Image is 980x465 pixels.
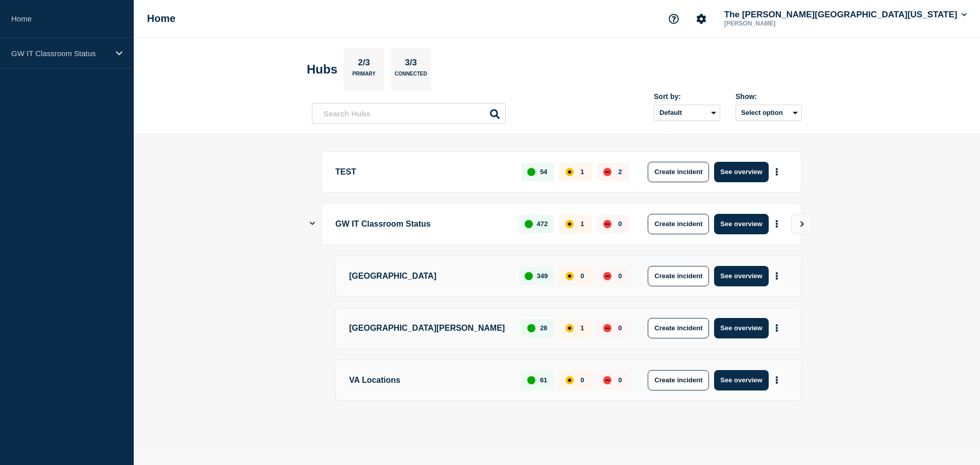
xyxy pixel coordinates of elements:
[714,214,768,234] button: See overview
[722,10,969,20] button: The [PERSON_NAME][GEOGRAPHIC_DATA][US_STATE]
[527,324,535,332] div: up
[736,92,802,101] div: Show:
[580,220,584,228] p: 1
[770,266,783,285] button: More actions
[603,376,611,384] div: down
[527,376,535,384] div: up
[770,214,783,233] button: More actions
[525,272,533,280] div: up
[349,266,507,286] p: [GEOGRAPHIC_DATA]
[654,92,720,101] div: Sort by:
[770,162,783,181] button: More actions
[618,376,622,384] p: 0
[566,220,574,228] div: affected
[714,370,768,390] button: See overview
[663,8,684,30] button: Support
[566,324,574,332] div: affected
[580,324,584,332] p: 1
[648,162,709,182] button: Create incident
[714,162,768,182] button: See overview
[525,220,533,228] div: up
[401,58,421,71] p: 3/3
[770,371,783,389] button: More actions
[648,318,709,338] button: Create incident
[648,266,709,286] button: Create incident
[540,324,547,332] p: 28
[648,370,709,390] button: Create incident
[654,105,720,121] select: Sort by
[566,376,574,384] div: affected
[352,71,376,82] p: Primary
[307,62,337,77] h2: Hubs
[714,318,768,338] button: See overview
[618,272,622,280] p: 0
[722,20,828,27] p: [PERSON_NAME]
[537,272,548,280] p: 349
[566,272,574,280] div: affected
[310,220,315,228] button: Show Connected Hubs
[618,168,622,176] p: 2
[791,214,812,234] button: View
[540,168,547,176] p: 54
[335,162,509,182] p: TEST
[312,103,506,124] input: Search Hubs
[648,214,709,234] button: Create incident
[770,319,783,337] button: More actions
[714,266,768,286] button: See overview
[603,324,611,332] div: down
[349,370,509,390] p: VA Locations
[580,272,584,280] p: 0
[580,376,584,384] p: 0
[603,272,611,280] div: down
[147,13,176,25] h1: Home
[349,318,509,338] p: [GEOGRAPHIC_DATA][PERSON_NAME]
[618,324,622,332] p: 0
[354,58,374,71] p: 2/3
[566,168,574,176] div: affected
[603,220,611,228] div: down
[603,168,611,176] div: down
[618,220,622,228] p: 0
[537,220,548,228] p: 472
[691,8,712,30] button: Account settings
[580,168,584,176] p: 1
[11,49,109,58] p: GW IT Classroom Status
[395,71,427,82] p: Connected
[540,376,547,384] p: 61
[736,105,802,121] button: Select option
[527,168,535,176] div: up
[335,214,507,234] p: GW IT Classroom Status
